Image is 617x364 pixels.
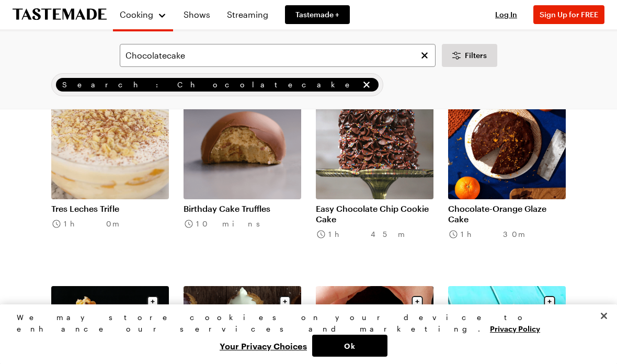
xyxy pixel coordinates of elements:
button: Log In [485,9,527,20]
button: remove Search: Chocolatecake [361,79,372,90]
span: Filters [465,50,487,61]
span: Cooking [120,9,153,19]
span: Sign Up for FREE [540,10,598,19]
button: Save recipe [143,292,163,312]
button: Save recipe [540,292,559,312]
div: Privacy [17,312,591,357]
span: Log In [495,10,517,19]
span: Search: Chocolatecake [62,79,359,90]
button: Close [592,304,615,327]
a: Easy Chocolate Chip Cookie Cake [316,203,433,224]
button: Desktop filters [442,44,497,67]
button: Save recipe [407,292,427,312]
span: Tastemade + [295,9,339,20]
button: Sign Up for FREE [533,5,604,24]
a: Tastemade + [285,5,350,24]
button: Save recipe [275,292,295,312]
a: Birthday Cake Truffles [184,203,301,214]
a: More information about your privacy, opens in a new tab [490,323,540,333]
button: Your Privacy Choices [214,335,312,357]
a: Chocolate-Orange Glaze Cake [448,203,566,224]
button: Clear search [419,50,430,61]
div: We may store cookies on your device to enhance our services and marketing. [17,312,591,335]
a: To Tastemade Home Page [13,9,107,21]
button: Cooking [119,4,167,25]
a: Tres Leches Trifle [51,203,169,214]
button: Ok [312,335,387,357]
